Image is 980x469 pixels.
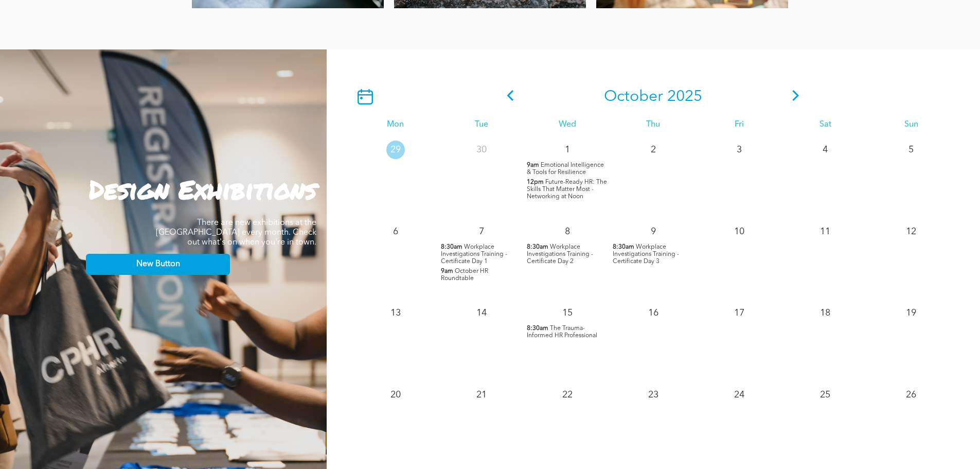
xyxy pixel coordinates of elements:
span: October HR Roundtable [441,268,488,282]
p: 18 [816,304,834,322]
p: 8 [558,222,577,241]
p: 20 [386,386,405,404]
p: 3 [730,141,749,159]
span: Future-Ready HR: The Skills That Matter Most - Networking at Noon [527,179,607,200]
span: 9am [527,162,539,169]
div: Thu [610,120,696,130]
p: 7 [472,222,491,241]
p: 26 [902,386,920,404]
span: 2025 [667,89,702,105]
span: The Trauma-Informed HR Professional [527,325,597,339]
span: October [604,89,663,105]
span: Workplace Investigations Training - Certificate Day 3 [613,244,679,265]
span: 8:30am [527,325,548,332]
p: 25 [816,386,834,404]
p: 19 [902,304,920,322]
a: New Button [86,254,230,275]
p: 24 [730,386,749,404]
div: Sat [782,120,868,130]
div: Mon [352,120,438,130]
div: Sun [868,120,954,130]
p: 10 [730,222,749,241]
span: 8:30am [527,244,548,251]
span: 8:30am [613,244,634,251]
span: 9am [441,268,453,275]
p: 14 [472,304,491,322]
p: 1 [558,141,577,159]
p: 30 [472,141,491,159]
p: 13 [386,304,405,322]
p: 21 [472,386,491,404]
span: There are new exhibitions at the [GEOGRAPHIC_DATA] every month. Check out what's on when you're i... [156,219,316,247]
span: Workplace Investigations Training - Certificate Day 2 [527,244,593,265]
p: 2 [644,141,663,159]
p: 17 [730,304,749,322]
p: 22 [558,386,577,404]
span: New Button [136,259,180,269]
p: 15 [558,304,577,322]
div: Tue [438,120,524,130]
span: Workplace Investigations Training - Certificate Day 1 [441,244,507,265]
p: 23 [644,386,663,404]
p: 5 [902,141,920,159]
p: 29 [386,141,405,159]
p: 6 [386,222,405,241]
span: Emotional Intelligence & Tools for Resilience [527,162,604,176]
div: Fri [697,120,782,130]
p: 11 [816,222,834,241]
p: 12 [902,222,920,241]
p: 16 [644,304,663,322]
p: 4 [816,141,834,159]
p: 9 [644,222,663,241]
div: Wed [524,120,610,130]
span: 8:30am [441,244,462,251]
span: 12pm [527,179,544,186]
span: Design Exhibitions [89,171,316,207]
